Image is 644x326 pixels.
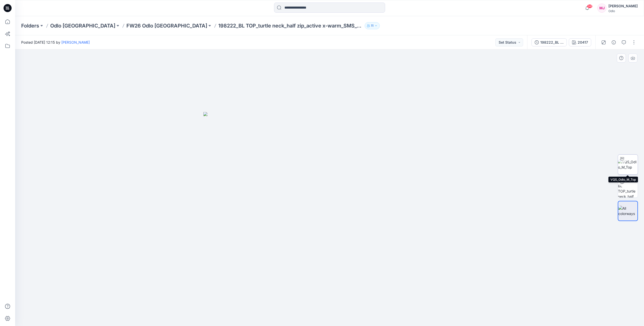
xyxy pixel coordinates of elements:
[587,4,593,8] span: 98
[618,178,638,198] img: 198222_BL TOP_turtle neck_half zip_active x-warm_SMS_3D 20417
[371,23,373,29] p: 11
[61,40,90,44] a: [PERSON_NAME]
[21,22,39,29] a: Folders
[610,38,618,46] button: Details
[608,3,638,9] div: [PERSON_NAME]
[21,40,90,45] span: Posted [DATE] 12:15 by
[218,22,363,29] p: 198222_BL TOP_turtle neck_half zip_active x-warm_SMS_3D
[569,38,591,46] button: 20417
[126,22,207,29] a: FW26 Odlo [GEOGRAPHIC_DATA]
[608,9,638,13] div: Odlo
[365,22,380,29] button: 11
[618,206,637,216] img: All colorways
[618,159,638,170] img: VQS_Odlo_M_Top
[540,40,563,45] div: 198222_BL TOP_turtle neck_half zip_active x-warm_SMS_3D
[203,112,456,326] img: eyJhbGciOiJIUzI1NiIsImtpZCI6IjAiLCJzbHQiOiJzZXMiLCJ0eXAiOiJKV1QifQ.eyJkYXRhIjp7InR5cGUiOiJzdG9yYW...
[597,4,606,13] div: MJ
[578,40,588,45] div: 20417
[531,38,567,46] button: 198222_BL TOP_turtle neck_half zip_active x-warm_SMS_3D
[50,22,115,29] a: Odlo [GEOGRAPHIC_DATA]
